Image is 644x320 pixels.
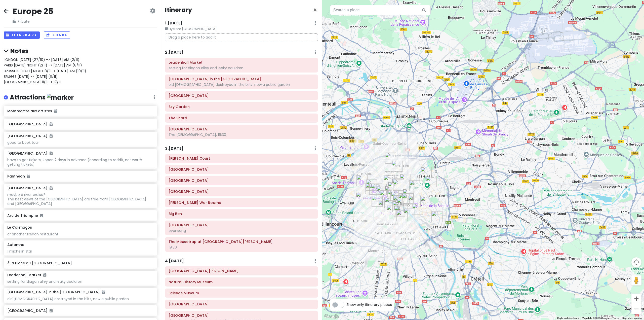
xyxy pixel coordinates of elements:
a: Report a map error [622,317,642,319]
h6: Churchill War Rooms [169,200,314,205]
div: Le Marais [403,189,414,200]
h4: Itinerary [165,6,192,14]
div: old [DEMOGRAPHIC_DATA] destroyed in the blitz, now a public garden [169,82,314,87]
button: Close [313,7,317,13]
div: Parc des Buttes-Chaumont [421,167,432,178]
small: Fly from [GEOGRAPHIC_DATA] [165,26,318,31]
div: have to get tickets, ?open 2 days in advance (according to reddit, not worth getting tickets) [7,158,153,167]
div: The Basilica of the Sacred Heart of Paris [392,161,403,172]
div: old [DEMOGRAPHIC_DATA] destroyed in the blitz, now a public garden [7,297,153,301]
div: or another french restaurant [7,232,153,236]
div: Musée d'Orsay [380,190,391,201]
h6: Regent Street [169,313,314,318]
i: Added to itinerary [50,186,53,190]
span: Show only itinerary places [346,302,392,307]
div: Montmartre aux artistes [385,153,396,164]
h6: Leadenhall Market [169,60,314,65]
h6: [GEOGRAPHIC_DATA] [7,186,53,190]
h6: Big Ben [169,211,314,216]
div: evensong [169,228,314,233]
h6: Panthéon [7,174,153,179]
h6: [GEOGRAPHIC_DATA] [7,122,153,126]
div: La Samaritaine [391,192,402,203]
h6: Victoria and Albert Museum [169,269,314,273]
div: Bibliothèque nationale de France | site Richelieu : Bibliothèque de Recherche [388,182,399,193]
i: Added to itinerary [50,309,53,312]
h6: Automne [7,242,24,247]
h6: Sky Garden [169,104,314,109]
div: Petit Palais [371,184,382,195]
span: LONDON [DATE] (27/10) -> [DATE] AM (2/11) PARIS [DATE] NIGHT (2/11) -> [DATE] AM (8/11) BRUSSELS ... [4,57,86,85]
h6: Prince of Wales Theatre [169,127,314,131]
h6: The Mousetrap at St. Martin's Theatre [169,239,314,244]
h4: Attractions [10,93,74,102]
div: setting for diagon alley and leaky cauldron [169,66,314,70]
i: Added to itinerary [40,214,43,217]
img: Google [323,313,340,320]
div: Eiffel Tower [356,192,367,203]
div: Notre-Dame Cathedral of Paris [397,198,408,209]
h2: Europe 25 [13,6,53,17]
h6: 1 . [DATE] [165,21,183,26]
div: Rue Mouffetard [396,210,408,221]
div: Grand Palais [369,184,380,195]
h6: Westminster Abbey [169,223,314,227]
i: Added to itinerary [43,273,46,277]
div: good to book tour [7,140,153,145]
div: 12 Rue de Paradis [400,174,411,185]
div: La Galerie Dior [365,183,376,194]
h6: 4 . [DATE] [165,259,184,264]
button: Keyboard shortcuts [557,316,579,320]
span: Close itinerary [313,6,317,14]
div: Rue Saint-Honoré [385,186,396,197]
div: La Promenade Plantée [431,211,442,222]
a: Terms (opens in new tab) [612,317,619,319]
h6: [GEOGRAPHIC_DATA] [7,308,153,313]
div: Musée de Cluny [392,201,404,212]
div: Sainte-Chapelle [393,195,404,206]
h6: Hyde Park [169,302,314,306]
span: Map data ©2025 Google [582,317,609,319]
button: Share [44,31,70,39]
div: setting for diagon alley and leaky cauldron [7,279,153,284]
h6: Le Colimaçon [7,225,32,230]
div: Belleville [426,176,437,187]
i: Added to itinerary [102,290,105,294]
button: Map camera controls [631,257,641,267]
h6: [GEOGRAPHIC_DATA] [7,134,53,138]
h6: 2 . [DATE] [165,50,184,55]
h6: Arc de Triomphe [7,213,153,218]
div: 19:30 [169,245,314,250]
div: Place des Vosges [408,195,419,206]
div: Le Colimaçon [403,193,414,204]
h6: Buckingham Palace [169,189,314,194]
button: Zoom in [631,294,641,304]
button: Zoom out [631,304,641,314]
div: L'Appartement Sézane [393,180,404,191]
div: BHV Marais [398,193,410,204]
div: Automne [420,196,431,207]
div: Champs-Élysées [366,180,377,191]
button: Drag Pegman onto the map to open Street View [631,275,641,286]
div: Louvre Museum [388,190,399,201]
input: Search a place [330,5,431,15]
h6: À la Biche au [GEOGRAPHIC_DATA] [7,261,153,265]
i: Added to itinerary [27,174,30,178]
div: Arc de Triomphe [356,175,368,186]
img: marker [47,94,74,101]
div: 1 michelin star [7,249,153,254]
div: The [DEMOGRAPHIC_DATA], 19:30 [169,132,314,137]
h4: Notes [4,47,157,55]
span: Private [13,19,53,24]
h6: Goodwin's Court [169,156,314,161]
h6: 3 . [DATE] [165,146,184,151]
i: Added to itinerary [50,152,53,155]
i: Added to itinerary [54,109,57,113]
h6: St Dunstan in the East Church Garden [169,77,314,81]
h6: Natural History Museum [169,280,314,284]
h6: [GEOGRAPHIC_DATA] in the [GEOGRAPHIC_DATA] [7,290,105,294]
div: Canal Saint-Martin [409,180,420,191]
div: Musée de l'Orangerie [377,186,388,197]
div: Place de la Concorde [376,184,387,195]
div: Jardin des Plantes [404,208,415,219]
